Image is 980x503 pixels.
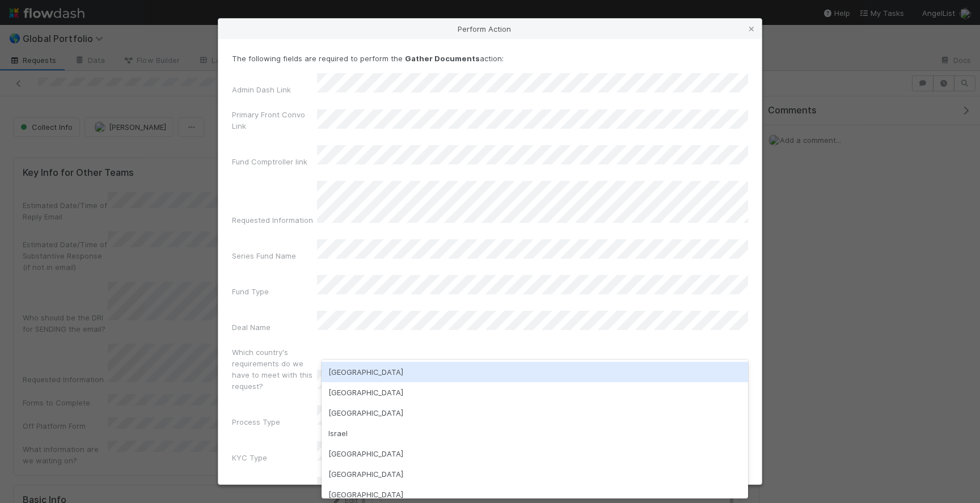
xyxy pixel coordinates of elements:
[405,54,480,63] strong: Gather Documents
[232,322,271,333] label: Deal Name
[232,250,296,261] label: Series Fund Name
[232,452,267,463] label: KYC Type
[322,464,748,484] div: [GEOGRAPHIC_DATA]
[232,346,317,392] label: Which country's requirements do we have to meet with this request?
[218,19,762,39] div: Perform Action
[232,53,748,64] p: The following fields are required to perform the action:
[232,109,317,132] label: Primary Front Convo Link
[322,382,748,403] div: [GEOGRAPHIC_DATA]
[232,156,307,167] label: Fund Comptroller link
[322,362,748,382] div: [GEOGRAPHIC_DATA]
[322,403,748,423] div: [GEOGRAPHIC_DATA]
[232,214,313,226] label: Requested Information
[232,416,280,428] label: Process Type
[322,423,748,443] div: Israel
[232,84,291,95] label: Admin Dash Link
[232,286,269,297] label: Fund Type
[322,443,748,464] div: [GEOGRAPHIC_DATA]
